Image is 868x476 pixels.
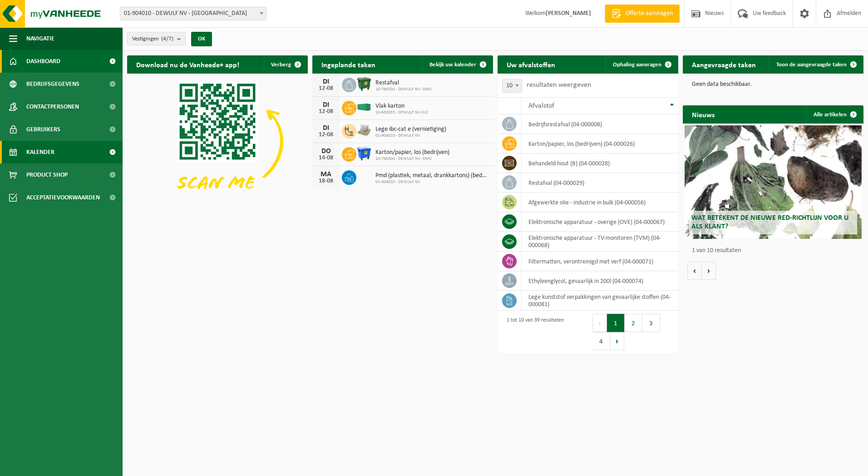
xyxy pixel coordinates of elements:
[312,55,385,73] h2: Ingeplande taken
[26,164,68,186] span: Product Shop
[375,87,432,92] span: 10-766304 - DEWULF NV- DMC
[683,55,765,73] h2: Aangevraagde taken
[606,55,677,74] a: Ophaling aanvragen
[26,27,54,50] span: Navigatie
[776,62,847,68] span: Toon de aangevraagde taken
[317,85,335,92] div: 12-08
[692,81,854,88] p: Geen data beschikbaar.
[375,133,446,139] span: 01-904010 - DEWULF NV
[317,101,335,109] div: DI
[375,179,488,185] span: 01-904010 - DEWULF NV
[687,262,702,280] button: Vorige
[592,314,607,332] button: Previous
[317,171,335,178] div: MA
[317,148,335,155] div: DO
[522,193,678,212] td: afgewerkte olie - industrie in bulk (04-000056)
[502,313,564,351] div: 1 tot 10 van 39 resultaten
[522,271,678,291] td: ethyleenglycol, gevaarlijk in 200l (04-000074)
[127,32,186,45] button: Vestigingen(4/7)
[26,118,60,141] span: Gebruikers
[691,214,848,230] span: Wat betekent de nieuwe RED-richtlijn voor u als klant?
[613,62,661,68] span: Ophaling aanvragen
[317,124,335,132] div: DI
[642,314,660,332] button: 3
[503,79,522,92] span: 10
[317,178,335,184] div: 18-08
[317,78,335,85] div: DI
[127,74,308,209] img: Download de VHEPlus App
[522,252,678,271] td: filtermatten, verontreinigd met verf (04-000071)
[375,126,446,133] span: Lege ibc-cat e (vernietiging)
[528,102,554,109] span: Afvalstof
[317,132,335,138] div: 12-08
[522,173,678,193] td: restafval (04-000029)
[769,55,863,74] a: Toon de aangevraagde taken
[685,125,862,239] a: Wat betekent de nieuwe RED-richtlijn voor u als klant?
[375,110,428,115] span: 10-663055 - DEWULF NV-SLC
[356,123,372,138] img: LP-PA-00000-WDN-11
[692,248,859,254] p: 1 van 10 resultaten
[356,103,372,111] img: HK-XC-40-GN-00
[683,105,724,123] h2: Nieuws
[522,134,678,154] td: karton/papier, los (bedrijven) (04-000026)
[522,291,678,311] td: lege kunststof verpakkingen van gevaarlijke stoffen (04-000081)
[317,155,335,161] div: 14-08
[502,79,522,93] span: 10
[605,5,680,23] a: Offerte aanvragen
[375,79,432,87] span: Restafval
[375,149,449,156] span: Karton/papier, los (bedrijven)
[522,232,678,252] td: elektronische apparatuur - TV-monitoren (TVM) (04-000068)
[429,62,476,68] span: Bekijk uw kalender
[26,186,100,209] span: Acceptatievoorwaarden
[26,50,60,73] span: Dashboard
[806,105,863,124] a: Alle artikelen
[132,32,173,46] span: Vestigingen
[26,73,79,95] span: Bedrijfsgegevens
[422,55,492,74] a: Bekijk uw kalender
[271,62,291,68] span: Verberg
[702,262,716,280] button: Volgende
[127,55,248,73] h2: Download nu de Vanheede+ app!
[375,172,488,179] span: Pmd (plastiek, metaal, drankkartons) (bedrijven)
[522,154,678,173] td: behandeld hout (B) (04-000028)
[522,114,678,134] td: bedrijfsrestafval (04-000008)
[522,212,678,232] td: elektronische apparatuur - overige (OVE) (04-000067)
[546,10,591,17] strong: [PERSON_NAME]
[317,109,335,115] div: 12-08
[527,81,591,89] label: resultaten weergeven
[161,36,173,42] count: (4/7)
[607,314,625,332] button: 1
[356,76,372,92] img: WB-1100-HPE-GN-01
[592,332,610,350] button: 4
[498,55,564,73] h2: Uw afvalstoffen
[610,332,624,350] button: Next
[26,95,79,118] span: Contactpersonen
[625,314,642,332] button: 2
[264,55,307,74] button: Verberg
[623,9,675,18] span: Offerte aanvragen
[375,156,449,162] span: 10-766304 - DEWULF NV- DMC
[191,32,212,46] button: OK
[356,146,372,161] img: WB-1100-HPE-BE-01
[26,141,54,164] span: Kalender
[120,7,266,20] span: 01-904010 - DEWULF NV - ROESELARE
[120,7,266,20] span: 01-904010 - DEWULF NV - ROESELARE
[375,103,428,110] span: Vlak karton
